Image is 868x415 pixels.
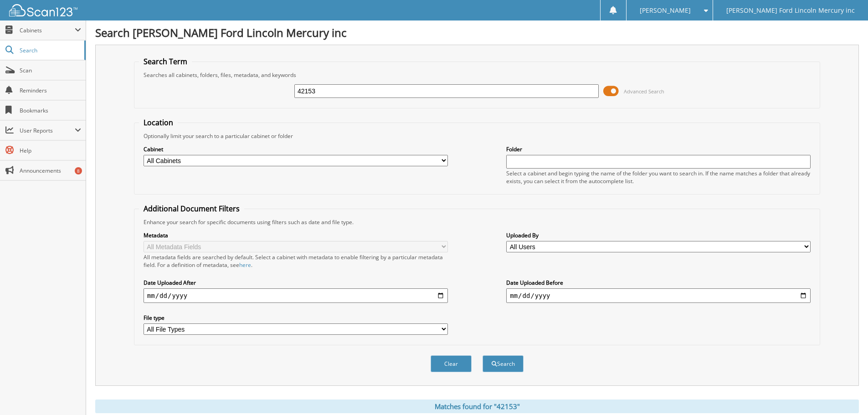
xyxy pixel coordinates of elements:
[506,145,811,153] label: Folder
[506,231,811,239] label: Uploaded By
[75,167,82,174] div: 8
[144,279,448,287] label: Date Uploaded After
[20,26,75,34] span: Cabinets
[20,127,75,134] span: User Reports
[640,8,691,13] span: [PERSON_NAME]
[144,314,448,322] label: File type
[139,218,815,226] div: Enhance your search for specific documents using filters such as date and file type.
[726,8,855,13] span: [PERSON_NAME] Ford Lincoln Mercury inc
[20,107,81,114] span: Bookmarks
[9,4,77,16] img: scan123-logo-white.svg
[95,400,859,413] div: Matches found for "42153"
[506,169,811,185] div: Select a cabinet and begin typing the name of the folder you want to search in. If the name match...
[144,253,448,269] div: All metadata fields are searched by default. Select a cabinet with metadata to enable filtering b...
[144,231,448,239] label: Metadata
[139,132,815,140] div: Optionally limit your search to a particular cabinet or folder
[20,67,81,74] span: Scan
[239,261,251,269] a: here
[431,355,472,372] button: Clear
[95,25,859,40] h1: Search [PERSON_NAME] Ford Lincoln Mercury inc
[20,147,81,154] span: Help
[624,88,664,95] span: Advanced Search
[506,279,811,287] label: Date Uploaded Before
[483,355,524,372] button: Search
[20,87,81,94] span: Reminders
[506,288,811,303] input: end
[144,145,448,153] label: Cabinet
[139,56,192,67] legend: Search Term
[20,46,80,54] span: Search
[139,204,244,214] legend: Additional Document Filters
[144,288,448,303] input: start
[139,118,178,128] legend: Location
[139,71,815,79] div: Searches all cabinets, folders, files, metadata, and keywords
[20,167,81,174] span: Announcements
